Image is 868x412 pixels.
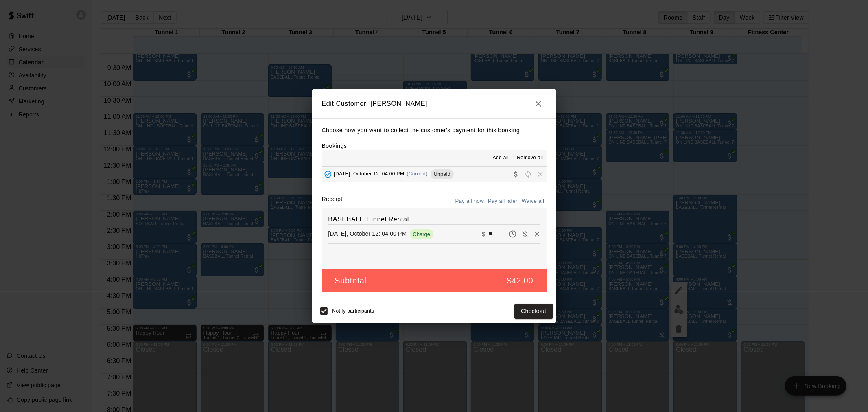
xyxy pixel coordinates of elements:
[486,195,520,208] button: Pay all later
[332,309,374,314] span: Notify participants
[312,89,556,118] h2: Edit Customer: [PERSON_NAME]
[510,171,522,177] span: Collect payment
[519,230,531,237] span: Waive payment
[322,125,547,136] p: Choose how you want to collect the customer's payment for this booking
[488,151,514,164] button: Add all
[322,195,343,208] label: Receipt
[517,154,543,162] span: Remove all
[522,171,534,177] span: Reschedule
[328,230,407,238] p: [DATE], October 12: 04:00 PM
[410,231,434,237] span: Charge
[328,214,540,225] h6: BASEBALL Tunnel Rental
[507,275,533,286] h5: $42.00
[322,142,347,149] label: Bookings
[482,230,485,238] p: $
[407,171,428,177] span: (Current)
[534,171,547,177] span: Remove
[431,171,454,177] span: Unpaid
[493,154,509,162] span: Add all
[322,168,334,180] button: Added - Collect Payment
[507,230,519,237] span: Pay later
[514,304,553,319] button: Checkout
[514,151,546,164] button: Remove all
[531,228,543,240] button: Remove
[322,167,547,182] button: Added - Collect Payment[DATE], October 12: 04:00 PM(Current)UnpaidCollect paymentRescheduleRemove
[335,275,367,286] h5: Subtotal
[520,195,547,208] button: Waive all
[334,171,404,177] span: [DATE], October 12: 04:00 PM
[453,195,486,208] button: Pay all now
